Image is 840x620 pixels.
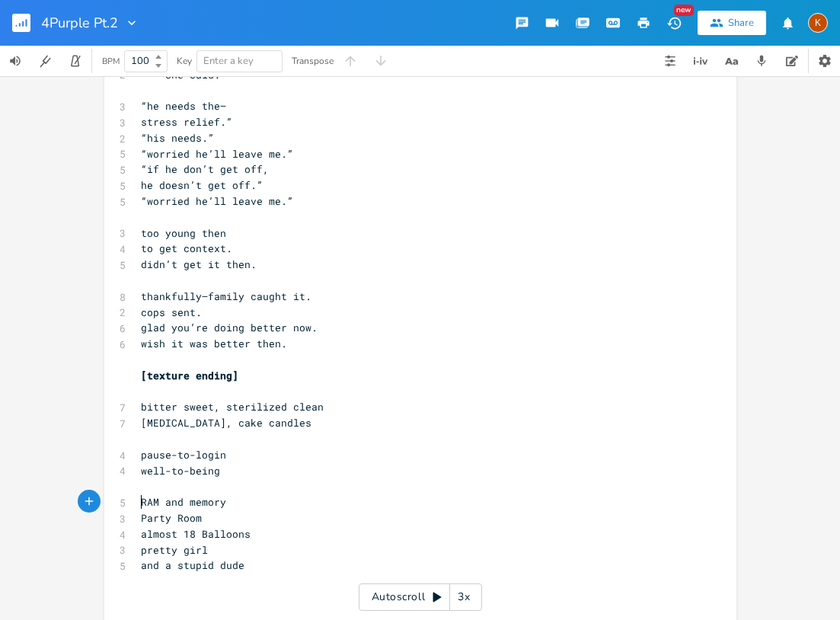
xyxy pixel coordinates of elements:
[102,57,120,66] div: BPM
[141,162,269,176] span: “if he don’t get off,
[141,495,226,509] span: RAM and memory
[450,583,477,611] div: 3x
[141,241,232,255] span: to get context.
[141,448,226,462] span: pause-to-login
[141,99,226,113] span: “he needs the—
[141,527,251,541] span: almost 18 Balloons
[141,543,208,557] span: pretty girl
[141,369,238,382] span: [texture ending]
[41,16,118,30] span: 4Purple Pt.2
[141,321,318,334] span: glad you’re doing better now.
[203,54,254,68] span: Enter a key
[808,13,828,33] div: Kat
[808,5,828,40] button: K
[659,9,689,37] button: New
[141,226,226,240] span: too young then
[141,464,220,478] span: well-to-being
[177,56,192,66] div: Key
[141,131,214,145] span: “his needs.”
[141,194,293,208] span: “worried he’ll leave me.”
[698,11,766,35] button: Share
[141,337,287,350] span: wish it was better then.
[141,289,311,303] span: thankfully—family caught it.
[141,511,202,525] span: Party Room
[141,257,257,271] span: didn’t get it then.
[141,416,311,430] span: [MEDICAL_DATA], cake candles
[674,5,694,16] div: New
[292,56,334,66] div: Transpose
[141,558,244,572] span: and a stupid dude
[141,68,220,81] span: she said:
[141,115,232,129] span: stress relief.”
[141,305,202,319] span: cops sent.
[359,583,482,611] div: Autoscroll
[141,400,324,414] span: bitter sweet, sterilized clean
[728,16,754,30] div: Share
[141,178,263,192] span: he doesn’t get off.”
[141,147,293,161] span: “worried he’ll leave me.”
